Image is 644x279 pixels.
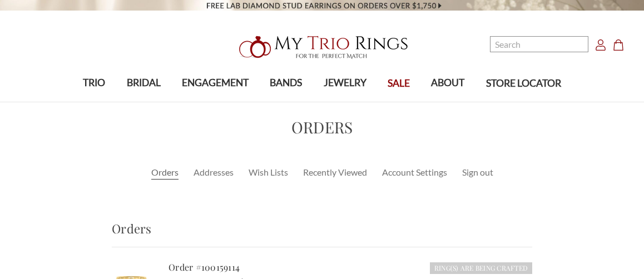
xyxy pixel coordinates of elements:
[313,65,377,101] a: JEWELRY
[303,166,367,179] a: Recently Viewed
[486,76,561,91] span: STORE LOCATOR
[431,76,464,90] span: ABOUT
[613,39,624,51] svg: cart.cart_preview
[127,76,161,90] span: BRIDAL
[388,76,410,91] span: SALE
[462,166,493,179] a: Sign out
[171,65,259,101] a: ENGAGEMENT
[194,166,234,179] a: Addresses
[595,38,606,51] a: Account
[475,66,572,102] a: STORE LOCATOR
[112,220,532,247] h3: Orders
[187,29,457,65] a: My Trio Rings
[83,76,105,90] span: TRIO
[88,101,100,102] button: submenu toggle
[259,65,313,101] a: BANDS
[169,261,240,273] a: Order #100159114
[151,166,179,179] a: Orders
[72,65,116,101] a: TRIO
[270,76,302,90] span: BANDS
[339,101,350,102] button: submenu toggle
[420,65,475,101] a: ABOUT
[430,262,532,274] h6: Ring(s) are Being Crafted
[182,76,249,90] span: ENGAGEMENT
[210,101,221,102] button: submenu toggle
[382,166,447,179] a: Account Settings
[280,101,291,102] button: submenu toggle
[613,38,631,51] a: Cart with 0 items
[116,65,171,101] a: BRIDAL
[233,29,411,65] img: My Trio Rings
[490,36,588,52] input: Search
[249,166,288,179] a: Wish Lists
[7,116,637,139] h1: Orders
[377,66,420,102] a: SALE
[442,101,453,102] button: submenu toggle
[138,101,149,102] button: submenu toggle
[324,76,366,90] span: JEWELRY
[595,39,606,51] svg: Account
